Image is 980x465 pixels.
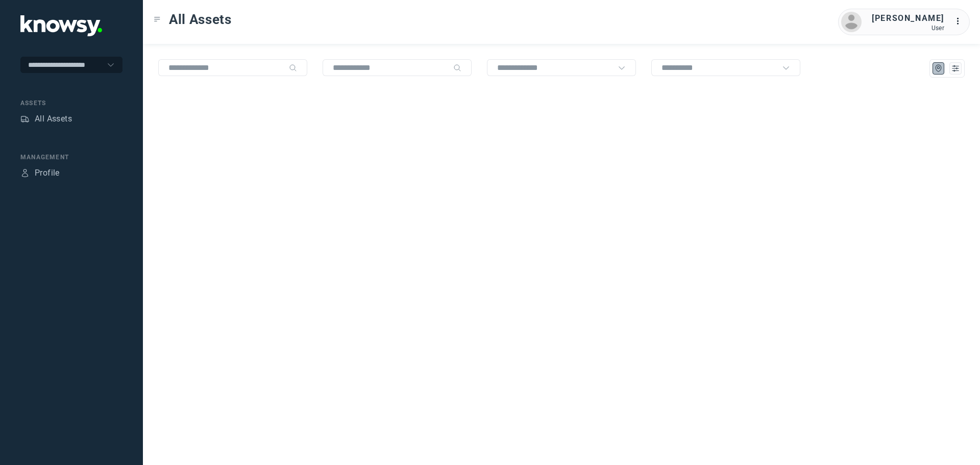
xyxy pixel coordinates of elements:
div: Map [934,64,943,73]
div: : [954,15,967,28]
div: Profile [20,168,30,178]
div: List [951,64,960,73]
div: Assets [20,114,30,124]
div: Management [20,153,122,162]
img: Application Logo [20,15,102,36]
div: All Assets [35,113,72,125]
div: [PERSON_NAME] [872,12,944,25]
span: All Assets [169,10,232,29]
div: Assets [20,99,122,108]
a: ProfileProfile [20,167,60,179]
div: Toggle Menu [154,16,161,23]
a: AssetsAll Assets [20,113,72,125]
tspan: ... [955,17,965,25]
div: Search [289,64,297,72]
img: avatar.png [841,12,862,32]
div: User [872,25,944,32]
div: Search [453,64,461,72]
div: Profile [35,167,60,179]
div: : [954,15,967,29]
